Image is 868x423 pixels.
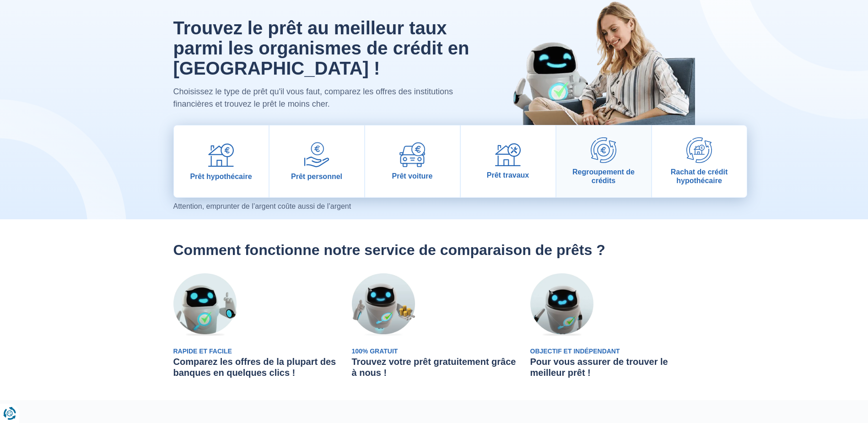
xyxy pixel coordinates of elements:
[530,273,593,336] img: Objectif et Indépendant
[365,125,460,197] a: Prêt voiture
[173,347,232,355] span: Rapide et Facile
[173,241,695,259] h2: Comment fonctionne notre service de comparaison de prêts ?
[461,125,555,197] a: Prêt travaux
[173,356,338,378] h3: Comparez les offres de la plupart des banques en quelques clics !
[173,18,472,78] h1: Trouvez le prêt au meilleur taux parmi les organismes de crédit en [GEOGRAPHIC_DATA] !
[291,172,342,181] span: Prêt personnel
[352,273,415,336] img: 100% Gratuit
[190,172,252,181] span: Prêt hypothécaire
[352,356,517,378] h3: Trouvez votre prêt gratuitement grâce à nous !
[495,143,521,167] img: Prêt travaux
[656,168,743,185] span: Rachat de crédit hypothécaire
[270,125,364,197] a: Prêt personnel
[208,142,234,168] img: Prêt hypothécaire
[399,142,425,167] img: Prêt voiture
[556,125,651,197] a: Regroupement de crédits
[173,86,472,110] p: Choisissez le type de prêt qu'il vous faut, comparez les offres des institutions financières et t...
[591,137,616,163] img: Regroupement de crédits
[173,273,237,336] img: Rapide et Facile
[560,168,647,185] span: Regroupement de crédits
[530,356,695,378] h3: Pour vous assurer de trouver le meilleur prêt !
[686,137,712,163] img: Rachat de crédit hypothécaire
[392,172,433,180] span: Prêt voiture
[652,125,747,197] a: Rachat de crédit hypothécaire
[530,347,620,355] span: Objectif et Indépendant
[174,125,269,197] a: Prêt hypothécaire
[487,171,529,179] span: Prêt travaux
[304,142,329,168] img: Prêt personnel
[352,347,398,355] span: 100% Gratuit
